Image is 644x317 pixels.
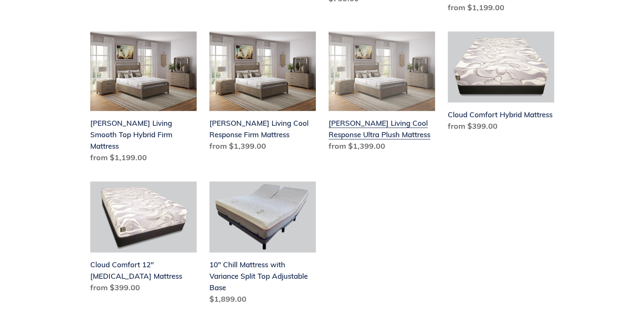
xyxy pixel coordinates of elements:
[448,31,554,135] a: Cloud Comfort Hybrid Mattress
[90,181,197,297] a: Cloud Comfort 12" Memory Foam Mattress
[209,31,316,156] a: Scott Living Cool Response Firm Mattress
[329,31,435,156] a: Scott Living Cool Response Ultra Plush Mattress
[90,31,197,167] a: Scott Living Smooth Top Hybrid Firm Mattress
[209,181,316,308] a: 10" Chill Mattress with Variance Split Top Adjustable Base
